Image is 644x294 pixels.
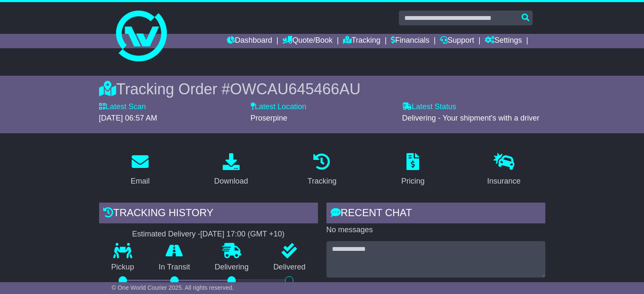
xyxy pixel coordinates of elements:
a: Dashboard [227,34,272,48]
span: Proserpine [251,114,287,122]
span: Delivering - Your shipment's with a driver [402,114,540,122]
div: Insurance [487,176,521,187]
label: Latest Status [402,102,456,112]
a: Download [209,150,254,190]
div: [DATE] 17:00 (GMT +10) [200,230,285,239]
span: [DATE] 06:57 AM [99,114,158,122]
p: Delivered [261,263,318,272]
label: Latest Location [251,102,307,112]
div: Pricing [401,176,425,187]
p: Pickup [99,263,146,272]
p: Delivering [202,263,261,272]
a: Settings [485,34,522,48]
p: No messages [326,225,545,235]
a: Tracking [343,34,380,48]
div: Tracking history [99,203,318,225]
div: RECENT CHAT [326,203,545,225]
a: Quote/Book [282,34,332,48]
span: OWCAU645466AU [230,80,360,98]
a: Financials [391,34,429,48]
span: © One World Courier 2025. All rights reserved. [112,284,234,291]
div: Tracking [307,176,336,187]
a: Email [125,150,155,190]
a: Tracking [302,150,342,190]
p: In Transit [146,263,202,272]
a: Support [440,34,474,48]
a: Pricing [396,150,430,190]
div: Estimated Delivery - [99,230,318,239]
div: Email [130,176,149,187]
label: Latest Scan [99,102,146,112]
a: Insurance [482,150,526,190]
div: Download [214,176,248,187]
div: Tracking Order # [99,80,545,98]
